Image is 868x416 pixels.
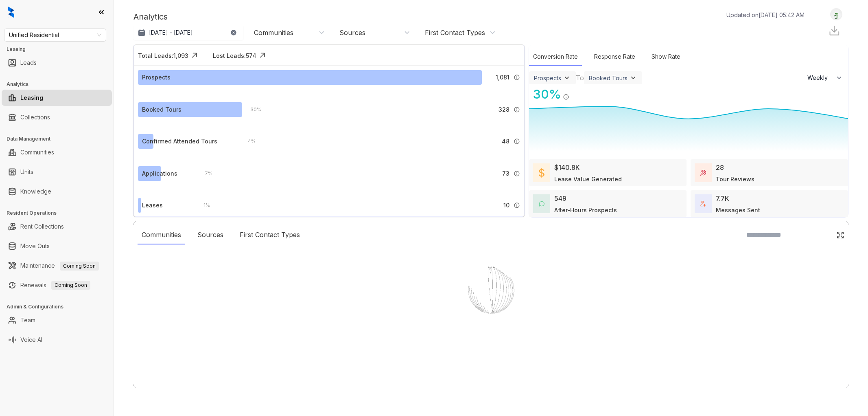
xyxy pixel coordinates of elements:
img: ViewFilterArrow [563,74,571,82]
button: Weekly [802,70,848,85]
div: Loading... [477,331,505,339]
img: Download [828,24,840,37]
img: Info [514,106,520,113]
img: Click Icon [256,49,269,62]
div: Show Rate [647,48,684,66]
li: Voice AI [2,332,112,348]
span: Unified Residential [9,29,101,41]
img: SearchIcon [819,231,826,238]
li: Move Outs [2,238,112,254]
img: logo [8,7,14,18]
li: Rent Collections [2,218,112,235]
div: $140.8K [554,163,580,172]
div: Sources [193,226,227,244]
a: RenewalsComing Soon [20,277,90,293]
h3: Admin & Configurations [7,303,114,310]
a: Team [20,312,35,328]
li: Leads [2,55,112,71]
img: TotalFum [700,201,706,207]
span: Coming Soon [51,281,90,290]
div: Conversion Rate [529,48,582,66]
div: Communities [254,28,293,37]
div: First Contact Types [425,28,485,37]
div: Prospects [142,73,171,82]
img: Click Icon [188,49,201,62]
span: Weekly [807,74,832,82]
img: Info [514,170,520,177]
a: Communities [20,144,54,161]
div: 30 % [242,105,261,114]
div: 4 % [240,137,256,146]
div: Communities [138,226,185,244]
li: Leasing [2,90,112,106]
div: Messages Sent [716,206,760,214]
li: Maintenance [2,258,112,274]
li: Team [2,312,112,328]
h3: Leasing [7,46,114,53]
div: Sources [339,28,365,37]
img: AfterHoursConversations [539,201,544,207]
div: 28 [716,163,724,172]
img: Info [514,138,520,145]
li: Communities [2,144,112,161]
img: Loader [450,249,532,331]
div: Total Leads: 1,093 [138,51,188,60]
div: 549 [554,194,566,203]
img: Click Icon [569,86,582,99]
div: Confirmed Attended Tours [142,137,217,146]
button: [DATE] - [DATE] [133,25,243,40]
img: UserAvatar [831,10,842,19]
a: Move Outs [20,238,50,254]
img: Info [514,202,520,209]
a: Leads [20,55,37,71]
div: First Contact Types [236,226,304,244]
div: Booked Tours [142,105,181,114]
img: Click Icon [836,231,844,239]
div: 30 % [529,85,561,103]
div: Prospects [534,75,561,81]
li: Knowledge [2,183,112,200]
p: Updated on [DATE] 05:42 AM [726,11,805,19]
span: 48 [502,137,509,146]
span: 10 [503,201,509,210]
div: Booked Tours [589,75,627,81]
a: Collections [20,109,50,125]
p: Analytics [133,11,168,23]
a: Knowledge [20,183,51,200]
span: 73 [502,169,509,178]
a: Leasing [20,90,43,106]
a: Rent Collections [20,218,64,235]
div: Applications [142,169,177,178]
img: Info [563,94,569,100]
li: Collections [2,109,112,125]
h3: Analytics [7,81,114,88]
a: Voice AI [20,332,42,348]
p: [DATE] - [DATE] [149,29,193,37]
img: TourReviews [700,170,706,176]
a: Units [20,164,33,180]
li: Units [2,164,112,180]
img: Info [514,74,520,81]
div: 7 % [197,169,212,178]
div: Tour Reviews [716,175,754,183]
span: 328 [498,105,509,114]
div: Lost Leads: 574 [213,51,256,60]
div: To [576,73,584,83]
img: ViewFilterArrow [629,74,637,82]
div: After-Hours Prospects [554,206,617,214]
div: Leases [142,201,163,210]
div: Lease Value Generated [554,175,622,183]
h3: Resident Operations [7,209,114,217]
img: LeaseValue [539,168,544,178]
li: Renewals [2,277,112,293]
span: Coming Soon [60,262,99,271]
div: 1 % [195,201,210,210]
div: 7.7K [716,194,729,203]
span: 1,081 [496,73,509,82]
h3: Data Management [7,135,114,143]
div: Response Rate [590,48,639,66]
